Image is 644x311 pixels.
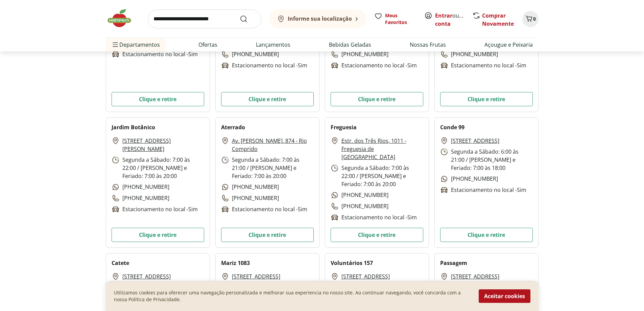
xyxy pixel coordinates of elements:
[240,15,256,23] button: Submit Search
[435,12,452,19] a: Entrar
[331,228,423,242] button: Clique e retire
[112,228,204,242] button: Clique e retire
[221,123,245,131] h2: Aterrado
[221,156,314,180] p: Segunda a Sábado: 7:00 às 21:00 / [PERSON_NAME] e Feriado: 7:00 às 20:00
[221,205,307,214] p: Estacionamento no local - Sim
[484,41,533,49] a: Açougue e Peixaria
[331,164,423,188] p: Segunda a Sábado: 7:00 às 22:00 / [PERSON_NAME] e Feriado: 7:00 às 20:00
[148,9,261,28] input: search
[522,11,539,27] button: Carrinho
[331,123,357,131] h2: Freguesia
[112,123,155,131] h2: Jardim Botânico
[331,259,373,267] h2: Voluntários 157
[112,50,198,59] p: Estacionamento no local - Sim
[341,272,390,281] a: [STREET_ADDRESS]
[331,61,417,70] p: Estacionamento no local - Sim
[533,16,536,22] span: 0
[221,228,314,242] button: Clique e retire
[232,272,314,289] a: [STREET_ADDRESS][PERSON_NAME]
[410,41,446,49] a: Nossas Frutas
[440,175,498,183] p: [PHONE_NUMBER]
[221,194,279,202] p: [PHONE_NUMBER]
[440,259,467,267] h2: Passagem
[122,137,204,153] a: [STREET_ADDRESS][PERSON_NAME]
[451,137,499,145] a: [STREET_ADDRESS]
[374,12,416,26] a: Meus Favoritos
[221,259,250,267] h2: Mariz 1083
[331,213,417,222] p: Estacionamento no local - Sim
[114,289,471,303] p: Utilizamos cookies para oferecer uma navegação personalizada e melhorar sua experiencia no nosso ...
[435,12,472,27] a: Criar conta
[341,137,423,161] a: Estr. dos Três Rios, 1011 - Freguesia de [GEOGRAPHIC_DATA]
[221,50,279,59] p: [PHONE_NUMBER]
[269,9,366,28] button: Informe sua localização
[329,41,371,49] a: Bebidas Geladas
[112,205,198,214] p: Estacionamento no local - Sim
[221,92,314,106] button: Clique e retire
[440,61,526,70] p: Estacionamento no local - Sim
[440,123,464,131] h2: Conde 99
[331,202,388,210] p: [PHONE_NUMBER]
[232,137,314,153] a: Av. [PERSON_NAME], 874 - Rio Comprido
[331,92,423,106] button: Clique e retire
[112,194,169,202] p: [PHONE_NUMBER]
[440,148,533,172] p: Segunda a Sábado: 6:00 às 21:00 / [PERSON_NAME] e Feriado: 7:00 às 18:00
[435,12,465,28] span: ou
[221,183,279,191] p: [PHONE_NUMBER]
[479,289,530,303] button: Aceitar cookies
[288,15,352,22] b: Informe sua localização
[122,272,171,281] a: [STREET_ADDRESS]
[256,41,290,49] a: Lançamentos
[198,41,217,49] a: Ofertas
[112,259,129,267] h2: Catete
[331,50,388,59] p: [PHONE_NUMBER]
[482,12,514,27] a: Comprar Novamente
[440,92,533,106] button: Clique e retire
[440,50,498,59] p: [PHONE_NUMBER]
[111,37,119,53] button: Menu
[331,191,388,199] p: [PHONE_NUMBER]
[112,156,204,180] p: Segunda a Sábado: 7:00 às 22:00 / [PERSON_NAME] e Feriado: 7:00 às 20:00
[385,12,416,26] span: Meus Favoritos
[112,183,169,191] p: [PHONE_NUMBER]
[440,186,526,194] p: Estacionamento no local - Sim
[221,61,307,70] p: Estacionamento no local - Sim
[112,92,204,106] button: Clique e retire
[440,228,533,242] button: Clique e retire
[106,8,140,28] img: Hortifruti
[111,37,160,53] span: Departamentos
[451,272,499,281] a: [STREET_ADDRESS]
